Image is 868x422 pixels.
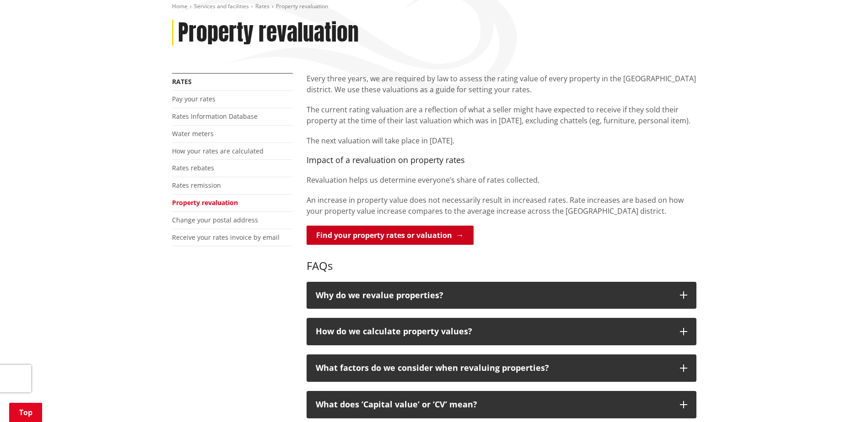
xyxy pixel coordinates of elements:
[316,327,671,336] p: How do we calculate property values?
[316,291,671,300] p: Why do we revalue properties?
[172,95,216,103] a: Pay your rates
[307,226,474,245] a: Find your property rates or valuation
[316,400,671,409] p: What does ‘Capital value’ or ‘CV’ mean?
[172,129,214,138] a: Water meters
[276,2,328,10] span: Property revaluation
[316,364,671,373] p: What factors do we consider when revaluing properties?
[307,354,696,382] button: What factors do we consider when revaluing properties?
[172,112,258,121] a: Rates Information Database
[172,233,280,242] a: Receive your rates invoice by email
[172,164,214,172] a: Rates rebates
[307,73,696,95] p: Every three years, we are required by law to assess the rating value of every property in the [GE...
[307,246,696,273] h3: FAQs
[172,216,258,224] a: Change your postal address
[172,181,221,190] a: Rates remission
[307,155,696,165] h4: Impact of a revaluation on property rates
[307,135,696,146] p: The next valuation will take place in [DATE].
[178,20,359,46] h1: Property revaluation
[172,198,238,207] a: Property revaluation
[307,174,696,185] p: Revaluation helps us determine everyone’s share of rates collected.
[172,3,696,11] nav: breadcrumb
[307,195,696,216] p: An increase in property value does not necessarily result in increased rates. Rate increases are ...
[826,384,859,417] iframe: Messenger Launcher
[307,282,696,309] button: Why do we revalue properties?
[307,318,696,345] button: How do we calculate property values?
[172,147,264,155] a: How your rates are calculated
[172,2,188,10] a: Home
[307,104,696,126] p: The current rating valuation are a reflection of what a seller might have expected to receive if ...
[172,77,192,86] a: Rates
[9,403,42,422] a: Top
[255,2,270,10] a: Rates
[307,391,696,418] button: What does ‘Capital value’ or ‘CV’ mean?
[194,2,249,10] a: Services and facilities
